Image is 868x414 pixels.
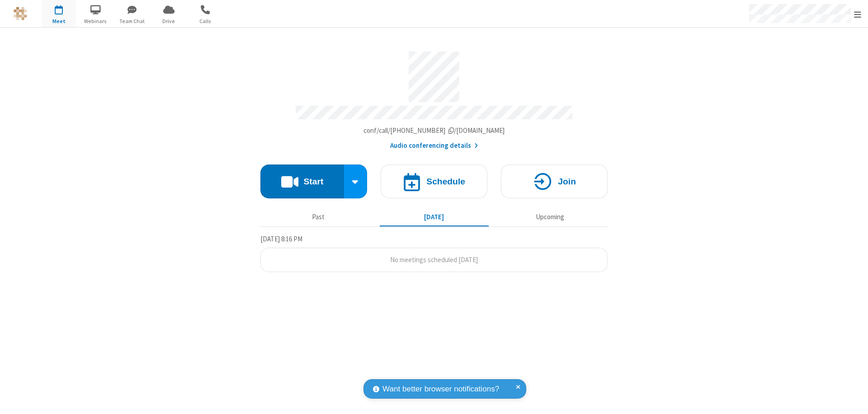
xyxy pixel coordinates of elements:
[380,208,489,226] button: [DATE]
[495,208,604,226] button: Upcoming
[189,17,222,25] span: Calls
[344,165,368,198] div: Start conference options
[303,177,323,186] h4: Start
[152,17,186,25] span: Drive
[558,177,576,186] h4: Join
[363,126,505,136] button: Copy my meeting room linkCopy my meeting room link
[501,165,608,198] button: Join
[79,17,113,25] span: Webinars
[390,255,478,264] span: No meetings scheduled [DATE]
[260,234,608,273] section: Today's Meetings
[363,126,505,135] span: Copy my meeting room link
[382,383,499,395] span: Want better browser notifications?
[381,165,487,198] button: Schedule
[260,235,302,243] span: [DATE] 8:16 PM
[14,7,27,20] img: QA Selenium DO NOT DELETE OR CHANGE
[260,165,344,198] button: Start
[390,141,478,151] button: Audio conferencing details
[42,17,76,25] span: Meet
[264,208,373,226] button: Past
[115,17,149,25] span: Team Chat
[426,177,465,186] h4: Schedule
[260,45,608,151] section: Account details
